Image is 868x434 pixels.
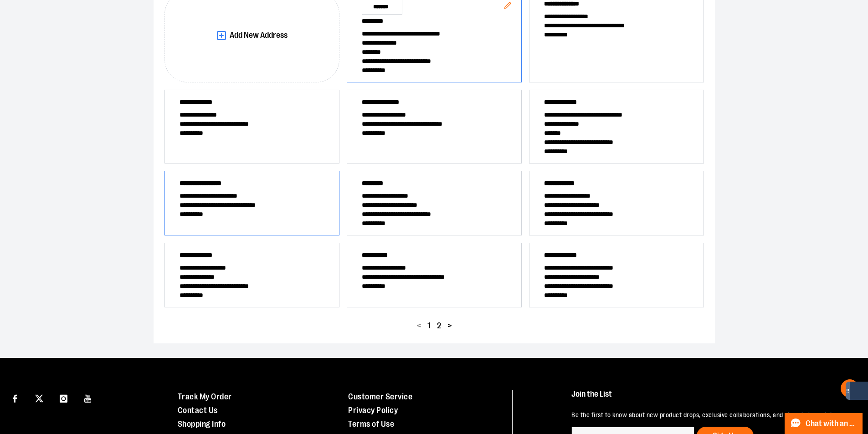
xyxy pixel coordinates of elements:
a: Visit our X page [31,390,47,406]
button: Back To Top [841,379,859,398]
a: Terms of Use [348,419,394,429]
button: 1 [424,319,434,332]
span: > [447,322,452,330]
h4: Join the List [571,390,847,407]
span: 2 [437,322,441,330]
button: 2 [434,319,444,332]
a: Shopping Info [178,419,226,429]
img: Twitter [35,394,43,403]
a: Contact Us [178,406,218,415]
span: Add New Address [230,31,288,40]
a: Track My Order [178,392,232,401]
a: Visit our Instagram page [56,390,72,406]
a: Customer Service [348,392,412,401]
a: Privacy Policy [348,406,398,415]
button: Chat with an Expert [785,413,863,434]
span: 1 [427,322,431,330]
button: > [444,319,455,332]
a: Visit our Facebook page [7,390,23,406]
span: Chat with an Expert [806,419,857,428]
a: Visit our Youtube page [80,390,96,406]
p: Be the first to know about new product drops, exclusive collaborations, and shopping events! [571,411,847,420]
